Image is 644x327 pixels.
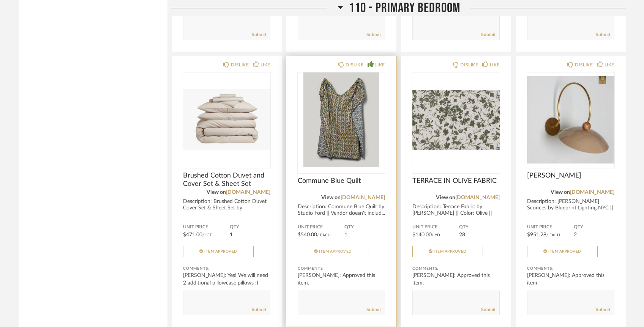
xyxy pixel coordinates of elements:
[346,61,363,69] div: DISLIKE
[375,61,385,69] div: LIKE
[344,224,385,230] span: QTY
[202,233,212,237] span: / Set
[546,233,560,237] span: / Each
[574,232,577,237] span: 2
[183,72,270,167] img: undefined
[252,31,266,38] a: Submit
[183,272,270,287] div: [PERSON_NAME]: Yes! We will need 2 additional pillowcase pillows :)
[412,177,500,185] span: TERRACE IN OLIVE FABRIC
[298,272,385,287] div: [PERSON_NAME]: Approved this item.
[412,232,432,237] span: $140.00
[459,224,500,230] span: QTY
[231,61,249,69] div: DISLIKE
[344,232,347,237] span: 1
[341,195,385,200] a: [DOMAIN_NAME]
[527,246,598,257] button: Item Approved
[298,204,385,217] div: Description: Commune Blue Quilt by Studio Ford || Vendor doesn't includ...
[432,233,440,237] span: / YD
[527,232,546,237] span: $951.28
[551,190,570,195] span: View on
[298,265,385,272] div: Comments:
[298,232,317,237] span: $540.00
[527,72,614,167] img: undefined
[183,246,254,257] button: Item Approved
[527,171,614,180] span: [PERSON_NAME]
[570,190,614,195] a: [DOMAIN_NAME]
[366,31,381,38] a: Submit
[596,307,610,313] a: Submit
[412,72,500,167] div: 0
[574,224,614,230] span: QTY
[260,61,270,69] div: LIKE
[298,177,385,185] span: Commune Blue Quilt
[183,171,270,188] span: Brushed Cotton Duvet and Cover Set & Sheet Set
[575,61,593,69] div: DISLIKE
[455,195,500,200] a: [DOMAIN_NAME]
[434,250,467,253] span: Item Approved
[481,307,496,313] a: Submit
[596,31,610,38] a: Submit
[460,61,478,69] div: DISLIKE
[226,190,270,195] a: [DOMAIN_NAME]
[527,272,614,287] div: [PERSON_NAME]: Approved this item.
[207,190,226,195] span: View on
[183,265,270,272] div: Comments:
[317,233,331,237] span: / Each
[412,246,483,257] button: Item Approved
[412,204,500,223] div: Description: Terrace Fabric by [PERSON_NAME] || Color: Olive || Content: Li...
[321,195,341,200] span: View on
[298,246,368,257] button: Item Approved
[481,31,496,38] a: Submit
[204,250,237,253] span: Item Approved
[527,198,614,218] div: Description: [PERSON_NAME] Sconces by Blueprint Lighting NYC || Color/Fini...
[319,250,352,253] span: Item Approved
[298,72,385,167] div: 0
[230,232,233,237] span: 1
[183,198,270,218] div: Description: Brushed Cotton Duvet Cover Set & Sheet Set by Parachute...
[366,307,381,313] a: Submit
[605,61,614,69] div: LIKE
[548,250,581,253] span: Item Approved
[527,265,614,272] div: Comments:
[298,72,385,167] img: undefined
[412,224,459,230] span: Unit Price
[252,307,266,313] a: Submit
[412,272,500,287] div: [PERSON_NAME]: Approved this item.
[183,232,202,237] span: $471.00
[230,224,270,230] span: QTY
[490,61,500,69] div: LIKE
[527,224,574,230] span: Unit Price
[183,224,230,230] span: Unit Price
[412,265,500,272] div: Comments:
[436,195,455,200] span: View on
[298,224,344,230] span: Unit Price
[459,232,465,237] span: 28
[412,72,500,167] img: undefined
